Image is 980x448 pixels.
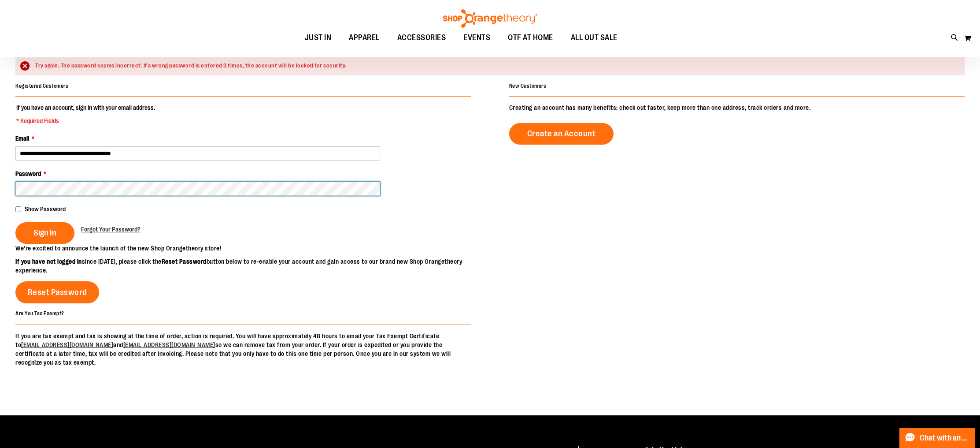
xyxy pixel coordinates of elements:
[123,341,215,348] a: [EMAIL_ADDRESS][DOMAIN_NAME]
[15,83,68,89] strong: Registered Customers
[33,228,56,238] span: Sign In
[463,28,490,48] span: EVENTS
[15,103,156,125] legend: If you have an account, sign in with your email address.
[899,428,975,448] button: Chat with an Expert
[920,434,969,442] span: Chat with an Expert
[28,287,87,297] span: Reset Password
[509,103,965,112] p: Creating an account has many benefits: check out faster, keep more than one address, track orders...
[305,28,332,48] span: JUST IN
[509,123,614,145] a: Create an Account
[15,257,490,275] p: since [DATE], please click the button below to re-enable your account and gain access to our bran...
[15,135,29,142] span: Email
[397,28,446,48] span: ACCESSORIES
[349,28,380,48] span: APPAREL
[508,28,553,48] span: OTF AT HOME
[25,205,66,213] span: Show Password
[35,62,956,70] div: Try again. The password seems incorrect. If a wrong password is entered 3 times, the account will...
[15,310,64,317] strong: Are You Tax Exempt?
[15,170,41,177] span: Password
[15,281,99,303] a: Reset Password
[15,244,490,253] p: We’re excited to announce the launch of the new Shop Orangetheory store!
[16,116,155,125] span: * Required Fields
[15,332,471,367] p: If you are tax exempt and tax is showing at the time of order, action is required. You will have ...
[509,83,547,89] strong: New Customers
[527,129,596,138] span: Create an Account
[162,258,207,265] strong: Reset Password
[15,222,74,244] button: Sign In
[15,258,82,265] strong: If you have not logged in
[442,9,539,28] img: Shop Orangetheory
[571,28,618,48] span: ALL OUT SALE
[81,225,141,234] a: Forgot Your Password?
[21,341,113,348] a: [EMAIL_ADDRESS][DOMAIN_NAME]
[81,226,141,233] span: Forgot Your Password?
